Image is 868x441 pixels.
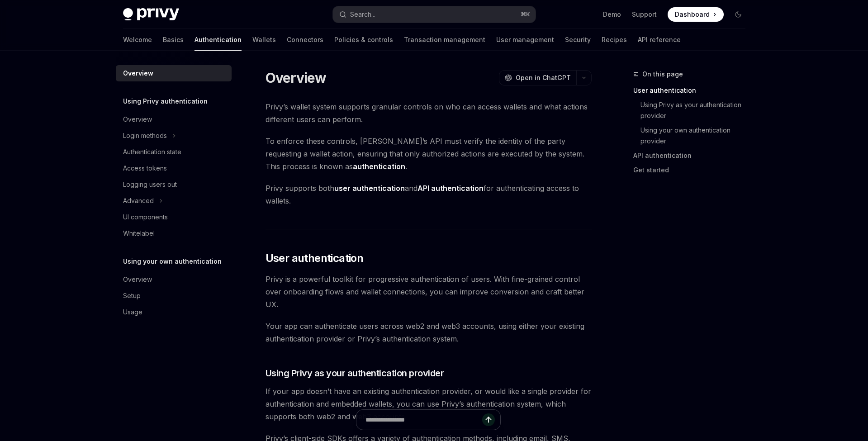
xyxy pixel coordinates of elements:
[123,212,168,223] div: UI components
[482,413,495,426] button: Send message
[266,385,592,423] span: If your app doesn’t have an existing authentication provider, or would like a single provider for...
[266,135,592,173] span: To enforce these controls, [PERSON_NAME]’s API must verify the identity of the party requesting a...
[123,274,152,285] div: Overview
[638,29,681,51] a: API reference
[123,228,155,239] div: Whitelabel
[266,320,592,345] span: Your app can authenticate users across web2 and web3 accounts, using either your existing authent...
[675,10,710,19] span: Dashboard
[350,9,375,20] div: Search...
[633,148,753,163] a: API authentication
[123,307,142,318] div: Usage
[123,29,152,51] a: Welcome
[116,111,232,128] a: Overview
[334,184,405,193] strong: user authentication
[266,182,592,207] span: Privy supports both and for authenticating access to wallets.
[116,176,232,193] a: Logging users out
[163,29,184,51] a: Basics
[116,304,232,320] a: Usage
[499,70,576,85] button: Open in ChatGPT
[123,179,177,190] div: Logging users out
[123,290,141,301] div: Setup
[496,29,554,51] a: User management
[266,100,592,126] span: Privy’s wallet system supports granular controls on who can access wallets and what actions diffe...
[640,98,753,123] a: Using Privy as your authentication provider
[353,162,405,171] strong: authentication
[116,271,232,288] a: Overview
[565,29,591,51] a: Security
[123,147,181,157] div: Authentication state
[633,163,753,177] a: Get started
[668,7,724,22] a: Dashboard
[123,130,167,141] div: Login methods
[266,70,327,86] h1: Overview
[123,8,179,21] img: dark logo
[333,6,536,23] button: Search...⌘K
[602,29,627,51] a: Recipes
[640,123,753,148] a: Using your own authentication provider
[404,29,485,51] a: Transaction management
[417,184,484,193] strong: API authentication
[642,69,683,80] span: On this page
[116,288,232,304] a: Setup
[194,29,242,51] a: Authentication
[287,29,323,51] a: Connectors
[123,195,154,206] div: Advanced
[633,83,753,98] a: User authentication
[123,68,153,79] div: Overview
[632,10,657,19] a: Support
[603,10,621,19] a: Demo
[731,7,745,22] button: Toggle dark mode
[116,144,232,160] a: Authentication state
[334,29,393,51] a: Policies & controls
[516,73,571,82] span: Open in ChatGPT
[116,209,232,225] a: UI components
[116,160,232,176] a: Access tokens
[116,225,232,242] a: Whitelabel
[252,29,276,51] a: Wallets
[116,65,232,81] a: Overview
[266,251,364,266] span: User authentication
[521,11,530,18] span: ⌘ K
[123,163,167,174] div: Access tokens
[123,256,222,267] h5: Using your own authentication
[266,273,592,311] span: Privy is a powerful toolkit for progressive authentication of users. With fine-grained control ov...
[266,367,444,379] span: Using Privy as your authentication provider
[123,114,152,125] div: Overview
[123,96,208,107] h5: Using Privy authentication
